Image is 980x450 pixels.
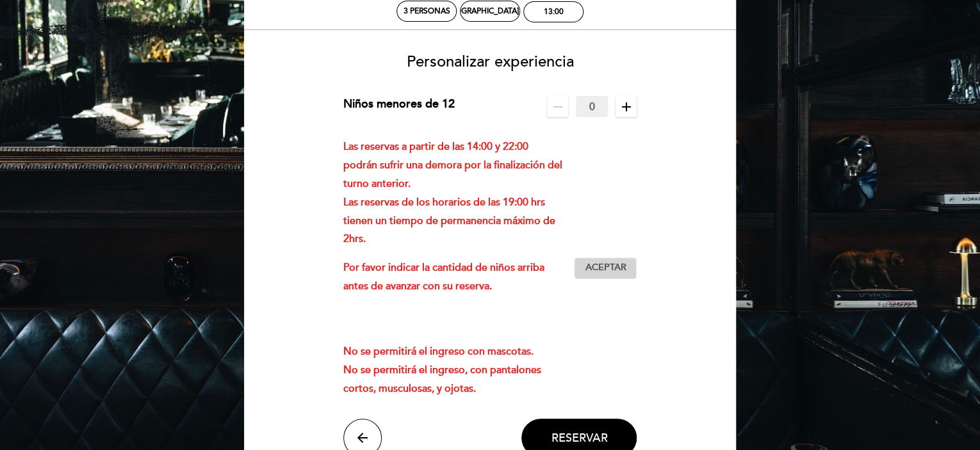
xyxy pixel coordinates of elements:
[404,6,450,16] span: 3 personas
[343,259,564,296] p: Por favor indicar la cantidad de niños arriba antes de avanzar con su reserva.
[619,99,634,115] i: add
[550,99,566,115] i: remove
[551,431,607,445] span: Reservar
[544,7,564,17] div: 13:00
[574,257,637,279] button: Aceptar
[407,52,574,71] span: Personalizar experiencia
[343,138,564,248] p: Las reservas a partir de las 14:00 y 22:00 podrán sufrir una demora por la finalización del turno...
[355,430,370,446] i: arrow_back
[343,96,455,117] div: Niños menores de 12
[343,138,575,398] div: No se permitirá el ingreso con mascotas. No se permitirá el ingreso, con pantalones cortos, muscu...
[436,6,545,16] div: [DEMOGRAPHIC_DATA]. 4, sep.
[585,261,626,275] span: Aceptar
